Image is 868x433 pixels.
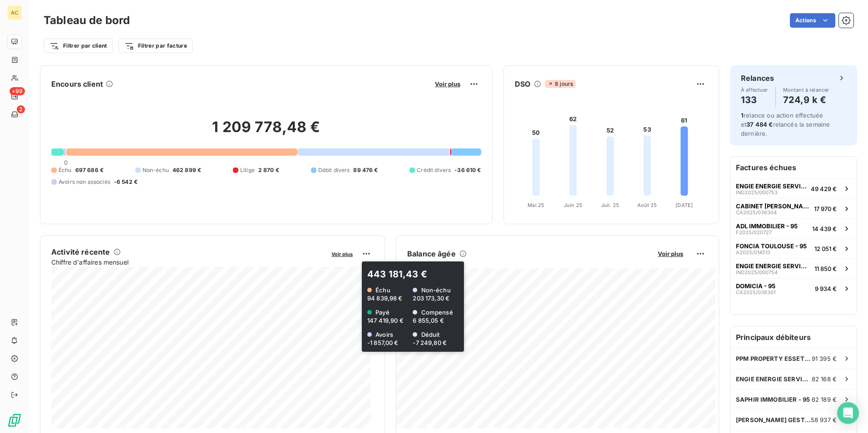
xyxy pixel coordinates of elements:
[812,396,837,403] span: 62 189 €
[736,242,807,250] span: FONCIA TOULOUSE - 95
[730,157,857,178] h6: Factures échues
[454,166,481,174] span: -36 610 €
[730,178,857,198] button: ENGIE ENERGIE SERVICES - 96IND2025/00075349 429 €
[515,79,530,89] h6: DSO
[44,12,130,29] h3: Tableau de bord
[564,202,582,208] tspan: Juin 25
[783,93,829,107] h4: 724,9 k €
[736,202,810,210] span: CABINET [PERSON_NAME] - 95
[736,222,798,230] span: ADL IMMOBILIER - 95
[75,166,104,174] span: 697 686 €
[812,225,837,232] span: 14 439 €
[736,182,807,190] span: ENGIE ENERGIE SERVICES - 96
[64,159,68,166] span: 0
[736,282,775,290] span: DOMICIA - 95
[741,112,744,119] span: 1
[736,416,811,423] span: [PERSON_NAME] GESTION - 95
[676,202,693,208] tspan: [DATE]
[545,80,576,88] span: 8 jours
[329,250,355,258] button: Voir plus
[730,218,857,238] button: ADL IMMOBILIER - 95F2025/02072714 439 €
[736,290,775,295] span: CA2025/036301
[114,178,138,186] span: -6 542 €
[730,278,857,298] button: DOMICIA - 95CA2025/0363019 934 €
[143,166,169,174] span: Non-échu
[51,118,481,145] h2: 1 209 778,48 €
[814,265,837,272] span: 11 850 €
[655,250,686,258] button: Voir plus
[240,166,255,174] span: Litige
[815,285,837,292] span: 9 934 €
[811,416,837,423] span: 58 937 €
[736,270,778,275] span: IND2025/000754
[7,5,22,20] div: AC
[258,166,279,174] span: 2 870 €
[730,198,857,218] button: CABINET [PERSON_NAME] - 95CA2025/03630417 970 €
[7,413,22,428] img: Logo LeanPay
[17,105,25,113] span: 2
[736,355,812,362] span: PPM PROPERTY ESSET - 96
[790,13,835,28] button: Actions
[59,178,110,186] span: Avoirs non associés
[814,205,837,212] span: 17 970 €
[811,185,837,192] span: 49 429 €
[637,202,657,208] tspan: Août 25
[837,402,859,424] div: Open Intercom Messenger
[741,87,768,93] span: À effectuer
[730,238,857,258] button: FONCIA TOULOUSE - 95A2025/01451312 051 €
[59,166,72,174] span: Échu
[353,166,378,174] span: 89 476 €
[741,73,774,84] h6: Relances
[10,87,25,95] span: +99
[407,248,456,259] h6: Balance âgée
[51,79,103,89] h6: Encours client
[736,210,777,215] span: CA2025/036304
[814,245,837,252] span: 12 051 €
[812,355,837,362] span: 91 395 €
[331,251,353,257] span: Voir plus
[173,166,201,174] span: 462 899 €
[736,250,770,255] span: A2025/014513
[730,258,857,278] button: ENGIE ENERGIE SERVICES - 96IND2025/00075411 850 €
[741,112,830,137] span: relance ou action effectuée et relancés la semaine dernière.
[812,375,837,383] span: 82 168 €
[318,166,350,174] span: Débit divers
[741,93,768,107] h4: 133
[44,39,113,53] button: Filtrer par client
[435,80,460,88] span: Voir plus
[601,202,619,208] tspan: Juil. 25
[736,396,810,403] span: SAPHIR IMMOBILIER - 95
[658,250,683,257] span: Voir plus
[746,121,773,128] span: 37 484 €
[736,375,812,383] span: ENGIE ENERGIE SERVICES - 96
[730,326,857,348] h6: Principaux débiteurs
[528,202,544,208] tspan: Mai 25
[736,190,778,195] span: IND2025/000753
[736,230,772,235] span: F2025/020727
[736,262,811,270] span: ENGIE ENERGIE SERVICES - 96
[417,166,451,174] span: Crédit divers
[51,246,110,257] h6: Activité récente
[51,257,325,267] span: Chiffre d'affaires mensuel
[118,39,193,53] button: Filtrer par facture
[432,80,463,88] button: Voir plus
[783,87,829,93] span: Montant à relancer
